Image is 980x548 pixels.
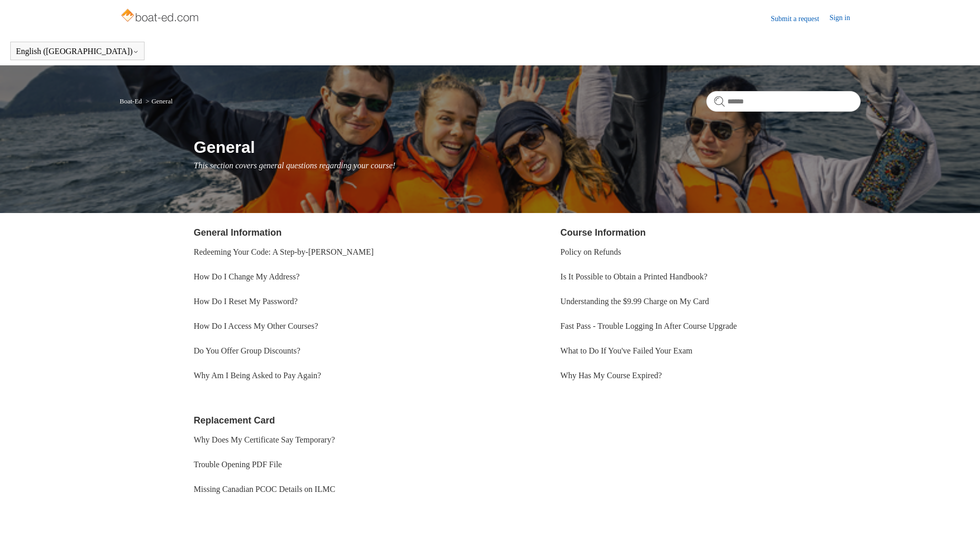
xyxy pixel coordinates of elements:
a: Replacement Card [194,415,275,426]
a: What to Do If You've Failed Your Exam [560,346,692,355]
a: Understanding the $9.99 Charge on My Card [560,297,709,306]
a: Trouble Opening PDF File [194,460,282,469]
a: Submit a request [771,13,829,24]
li: Boat-Ed [120,97,144,105]
li: General [144,97,172,105]
a: Redeeming Your Code: A Step-by-[PERSON_NAME] [194,248,374,256]
a: Do You Offer Group Discounts? [194,346,300,355]
a: Why Am I Being Asked to Pay Again? [194,371,322,380]
a: Course Information [560,227,646,238]
a: How Do I Change My Address? [194,272,300,281]
a: How Do I Access My Other Courses? [194,322,318,330]
button: English ([GEOGRAPHIC_DATA]) [16,47,139,56]
div: Live chat [946,514,972,540]
p: This section covers general questions regarding your course! [194,160,861,172]
a: Is It Possible to Obtain a Printed Handbook? [560,272,707,281]
img: Boat-Ed Help Center home page [120,6,202,27]
a: General Information [194,227,282,238]
a: Missing Canadian PCOC Details on ILMC [194,485,335,493]
a: Fast Pass - Trouble Logging In After Course Upgrade [560,322,737,330]
a: Boat-Ed [120,97,142,105]
h1: General [194,135,861,160]
a: Why Does My Certificate Say Temporary? [194,435,335,444]
a: Sign in [829,12,860,25]
a: Why Has My Course Expired? [560,371,662,380]
a: How Do I Reset My Password? [194,297,298,306]
input: Search [706,91,861,112]
a: Policy on Refunds [560,248,621,256]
